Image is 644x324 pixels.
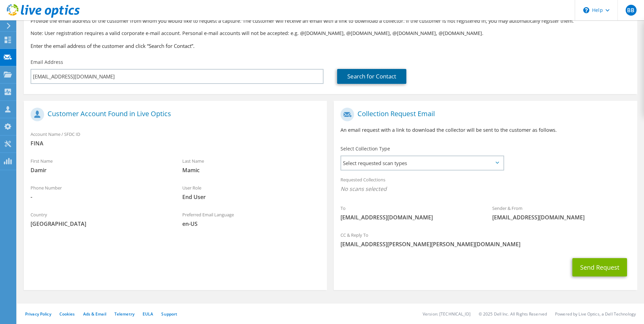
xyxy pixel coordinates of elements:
[583,7,589,13] svg: \n
[24,208,176,231] div: Country
[182,166,320,174] span: Mamic
[479,311,547,317] li: © 2025 Dell Inc. All Rights Reserved
[31,193,169,201] span: -
[59,311,75,317] a: Cookies
[176,181,327,204] div: User Role
[31,166,169,174] span: Damir
[31,30,630,37] p: Note: User registration requires a valid corporate e-mail account. Personal e-mail accounts will ...
[341,108,627,121] h1: Collection Request Email
[31,42,630,50] h3: Enter the email address of the customer and click “Search for Contact”.
[492,214,630,221] span: [EMAIL_ADDRESS][DOMAIN_NAME]
[161,311,177,317] a: Support
[24,181,176,204] div: Phone Number
[334,201,485,224] div: To
[341,126,630,134] p: An email request with a link to download the collector will be sent to the customer as follows.
[555,311,636,317] li: Powered by Live Optics, a Dell Technology
[25,311,51,317] a: Privacy Policy
[182,193,320,201] span: End User
[31,59,63,66] label: Email Address
[334,228,637,251] div: CC & Reply To
[31,140,320,147] span: FINA
[31,220,169,228] span: [GEOGRAPHIC_DATA]
[24,127,327,150] div: Account Name / SFDC ID
[176,154,327,177] div: Last Name
[341,156,503,170] span: Select requested scan types
[341,240,630,248] span: [EMAIL_ADDRESS][PERSON_NAME][PERSON_NAME][DOMAIN_NAME]
[572,258,627,276] button: Send Request
[334,173,637,198] div: Requested Collections
[143,311,153,317] a: EULA
[423,311,471,317] li: Version: [TECHNICAL_ID]
[341,214,479,221] span: [EMAIL_ADDRESS][DOMAIN_NAME]
[31,108,317,121] h1: Customer Account Found in Live Optics
[626,5,637,16] span: BB
[485,201,637,224] div: Sender & From
[31,17,630,25] p: Provide the email address of the customer from whom you would like to request a capture. The cust...
[341,185,630,193] span: No scans selected
[176,208,327,231] div: Preferred Email Language
[337,69,406,84] a: Search for Contact
[182,220,320,228] span: en-US
[24,154,176,177] div: First Name
[114,311,134,317] a: Telemetry
[83,311,106,317] a: Ads & Email
[341,145,390,152] label: Select Collection Type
